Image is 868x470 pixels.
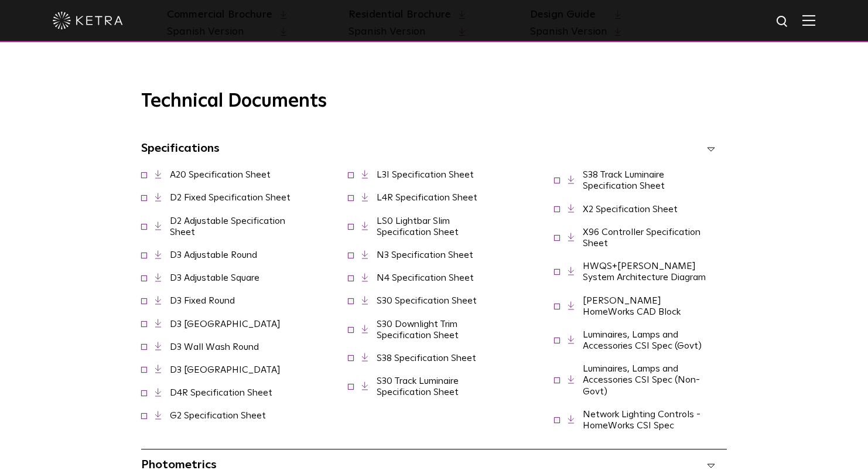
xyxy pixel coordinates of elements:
a: S30 Track Luminaire Specification Sheet [377,376,459,397]
a: D2 Fixed Specification Sheet [170,193,291,202]
a: A20 Specification Sheet [170,170,271,179]
a: X96 Controller Specification Sheet [583,227,700,248]
a: HWQS+[PERSON_NAME] System Architecture Diagram [583,261,706,282]
a: D3 Adjustable Square [170,273,259,282]
h3: Technical Documents [141,90,727,113]
a: G2 Specification Sheet [170,411,266,420]
a: S30 Specification Sheet [377,296,477,305]
a: X2 Specification Sheet [583,205,678,214]
a: D3 Wall Wash Round [170,342,259,352]
a: D3 Adjustable Round [170,250,257,260]
a: D2 Adjustable Specification Sheet [170,216,285,237]
span: Specifications [141,142,220,154]
a: N3 Specification Sheet [377,250,473,260]
a: L4R Specification Sheet [377,193,477,202]
img: Hamburger%20Nav.svg [802,15,815,26]
a: Luminaires, Lamps and Accessories CSI Spec (Non-Govt) [583,364,700,396]
a: Network Lighting Controls - HomeWorks CSI Spec [583,410,700,430]
a: Luminaires, Lamps and Accessories CSI Spec (Govt) [583,330,702,350]
a: D3 [GEOGRAPHIC_DATA] [170,319,281,329]
a: [PERSON_NAME] HomeWorks CAD Block [583,296,681,316]
a: L3I Specification Sheet [377,170,474,179]
a: LS0 Lightbar Slim Specification Sheet [377,216,459,237]
img: search icon [775,15,790,29]
a: N4 Specification Sheet [377,273,474,282]
a: D3 Fixed Round [170,296,235,305]
a: S38 Track Luminaire Specification Sheet [583,170,665,190]
a: D3 [GEOGRAPHIC_DATA] [170,365,281,374]
a: D4R Specification Sheet [170,388,272,397]
a: S30 Downlight Trim Specification Sheet [377,319,459,340]
img: ketra-logo-2019-white [53,12,123,29]
a: S38 Specification Sheet [377,353,476,363]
